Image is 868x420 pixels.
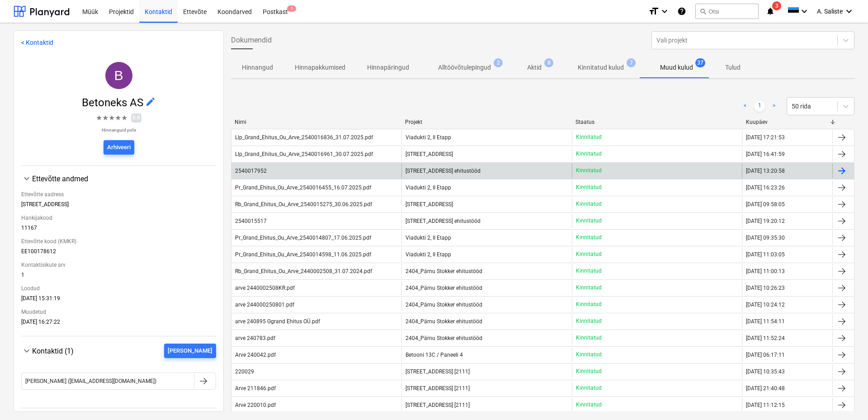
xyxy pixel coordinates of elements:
div: arve 240783.pdf [235,335,275,341]
div: [DATE] 11:03:05 [746,251,785,258]
div: Staatus [576,119,739,125]
p: Kinnitatud [576,351,602,359]
p: Aktid [527,63,542,72]
div: Arhiveeri [107,142,131,153]
div: [DATE] 16:41:59 [746,151,785,157]
iframe: Chat Widget [823,377,868,420]
div: [DATE] 11:12:15 [746,402,785,408]
p: Kinnitatud [576,167,602,175]
div: Ettevõtte andmed [32,175,216,183]
div: Rb_Grand_Ehitus_Ou_Arve_2540015275_30.06.2025.pdf [235,201,372,208]
div: [DATE] 19:20:12 [746,218,785,224]
div: [DATE] 11:54:11 [746,318,785,325]
div: Kontaktid (1)[PERSON_NAME] [21,344,216,358]
span: Betoneks AS [82,96,145,109]
div: [DATE] 06:17:11 [746,352,785,358]
span: Viadukti 2, II Etapp [406,184,451,191]
div: Muudetud [21,305,216,319]
span: 37 [695,58,705,67]
p: Hinnanguid pole [96,127,142,133]
div: Ettevõtte aadress [21,188,216,201]
span: Betooni 13C / Paneeli 4 [406,352,463,358]
i: keyboard_arrow_down [659,6,670,17]
p: Alltöövõtulepingud [438,63,491,72]
p: Kinnitatud [576,301,602,308]
i: keyboard_arrow_down [799,6,810,17]
p: Kinnitatud [576,217,602,225]
p: Hinnapäringud [367,63,409,72]
div: [DATE] 21:40:48 [746,385,785,392]
span: Dokumendid [231,35,272,46]
div: Llp_Grand_Ehitus_Ou_Arve_2540016836_31.07.2025.pdf [235,134,373,141]
div: Pr_Grand_Ehitus_Ou_Arve_2540016455_16.07.2025.pdf [235,184,371,191]
div: [DATE] 10:35:43 [746,368,785,375]
div: [DATE] 16:23:26 [746,184,785,191]
span: Narva mnt 120 [406,151,453,157]
i: notifications [766,6,775,17]
p: Kinnitatud [576,334,602,342]
div: [PERSON_NAME] [168,346,212,356]
div: [DATE] 13:20:58 [746,168,785,174]
div: Kontaktisikute arv [21,258,216,272]
span: ★ [121,113,127,123]
div: Ettevõtte andmed [21,184,216,329]
div: 11167 [21,225,216,235]
div: 220029 [235,368,254,375]
span: keyboard_arrow_down [21,173,32,184]
p: Kinnitatud [576,284,602,292]
p: Hinnapakkumised [295,63,345,72]
div: [STREET_ADDRESS] [21,201,216,211]
p: Kinnitatud [576,368,602,375]
span: 2 [494,58,503,67]
i: format_size [648,6,659,17]
div: [DATE] 09:35:30 [746,235,785,241]
p: Kinnitatud [576,150,602,158]
button: Arhiveeri [104,140,134,155]
div: 2540017952 [235,168,267,174]
a: < Kontaktid [21,39,53,46]
span: 2111 Paldiski Lõuna 6B RRK [2111] [406,402,470,408]
a: Next page [769,101,779,112]
span: Kontaktid (1) [32,347,74,355]
div: Pr_Grand_Ehitus_Ou_Arve_2540014807_17.06.2025.pdf [235,235,371,241]
div: Hankijakood [21,211,216,225]
div: Rb_Grand_Ehitus_Ou_Arve_2440002508_31.07.2024.pdf [235,268,372,274]
p: Kinnitatud [576,250,602,258]
div: Arve 220010.pdf [235,402,276,408]
span: ★ [96,113,102,123]
span: B [114,68,123,83]
span: 2404_Pärnu Stokker ehitustööd [406,285,482,291]
div: [DATE] 10:24:12 [746,302,785,308]
p: Kinnitatud [576,267,602,275]
span: Viadukti 2, II Etapp [406,235,451,241]
div: arve 2440002508KR.pdf [235,285,295,291]
div: [DATE] 09:58:05 [746,201,785,208]
span: ★ [108,113,115,123]
div: Llp_Grand_Ehitus_Ou_Arve_2540016961_30.07.2025.pdf [235,151,373,157]
button: Otsi [695,4,759,19]
i: Abikeskus [677,6,686,17]
p: Kinnitatud [576,234,602,241]
span: ★ [115,113,121,123]
p: Kinnitatud [576,184,602,191]
span: 2404_Pärnu Stokker ehitustööd [406,318,482,325]
div: Projekt [405,119,568,125]
div: Loodud [21,282,216,295]
span: 2404_Pärnu Stokker ehitustööd [406,302,482,308]
span: 2404_Pärnu Stokker ehitustööd [406,268,482,274]
span: Viadukti 2, II Etapp [406,134,451,141]
div: Ettevõtte andmed [21,173,216,184]
span: Viadukti 2, II Etapp [406,251,451,258]
div: 2540015517 [235,218,267,224]
p: Kinnitatud kulud [578,63,624,72]
div: [DATE] 17:21:53 [746,134,785,141]
div: Pr_Grand_Ehitus_Ou_Arve_2540014598_11.06.2025.pdf [235,251,371,258]
span: Narva mnt 120 [406,201,453,208]
div: [DATE] 11:00:13 [746,268,785,274]
span: A. Saliste [817,8,843,15]
p: Kinnitatud [576,401,602,409]
div: Arve 240042.pdf [235,352,276,358]
div: [DATE] 11:52:24 [746,335,785,341]
p: Kinnitatud [576,384,602,392]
